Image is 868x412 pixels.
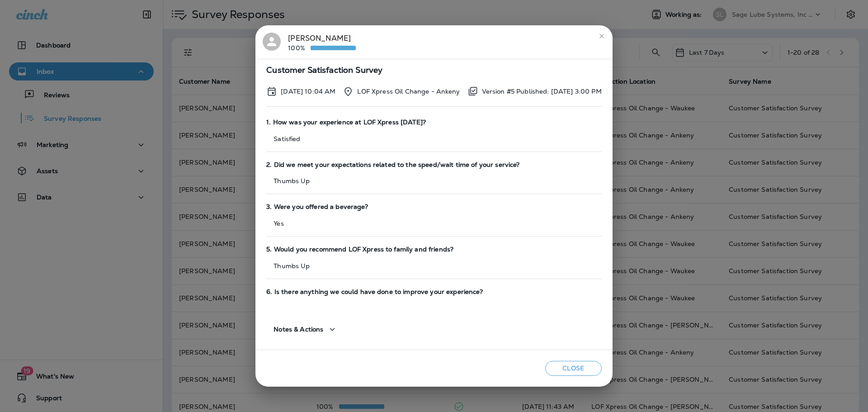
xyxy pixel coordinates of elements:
[266,203,601,211] span: 3. Were you offered a beverage?
[288,44,311,52] p: 100%
[594,29,609,43] button: close
[266,220,601,227] p: Yes
[266,135,601,142] p: Satisfied
[266,66,601,74] span: Customer Satisfaction Survey
[482,88,602,95] p: Version #5 Published: [DATE] 3:00 PM
[545,361,602,376] button: Close
[274,326,323,333] span: Notes & Actions
[288,33,356,52] div: [PERSON_NAME]
[266,288,601,296] span: 6. Is there anything we could have done to improve your experience?
[266,317,345,342] button: Notes & Actions
[357,88,460,95] p: LOF Xpress Oil Change - Ankeny
[266,262,601,270] p: Thumbs Up
[266,177,601,185] p: Thumbs Up
[266,246,601,253] span: 5. Would you recommend LOF Xpress to family and friends?
[266,118,601,126] span: 1. How was your experience at LOF Xpress [DATE]?
[281,88,335,95] p: Sep 11, 2025 10:04 AM
[266,161,601,169] span: 2. Did we meet your expectations related to the speed/wait time of your service?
